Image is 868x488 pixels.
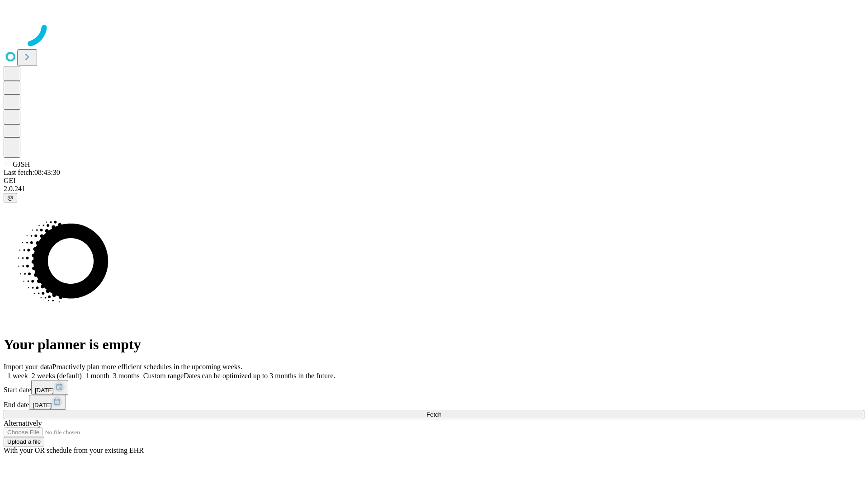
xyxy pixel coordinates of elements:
[7,194,14,201] span: @
[31,380,68,395] button: [DATE]
[426,411,441,418] span: Fetch
[35,387,54,394] span: [DATE]
[4,185,864,193] div: 2.0.241
[4,380,864,395] div: Start date
[113,372,140,380] span: 3 months
[184,372,335,380] span: Dates can be optimized up to 3 months in the future.
[4,437,44,446] button: Upload a file
[4,336,864,353] h1: Your planner is empty
[52,363,242,371] span: Proactively plan more efficient schedules in the upcoming weeks.
[4,363,52,371] span: Import your data
[4,419,42,427] span: Alternatively
[13,160,30,168] span: GJSH
[4,169,60,176] span: Last fetch: 08:43:30
[4,410,864,419] button: Fetch
[4,395,864,410] div: End date
[4,193,17,202] button: @
[4,446,144,454] span: With your OR schedule from your existing EHR
[32,372,82,380] span: 2 weeks (default)
[143,372,184,380] span: Custom range
[29,395,66,410] button: [DATE]
[85,372,109,380] span: 1 month
[7,372,28,380] span: 1 week
[33,402,52,408] span: [DATE]
[4,177,864,185] div: GEI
